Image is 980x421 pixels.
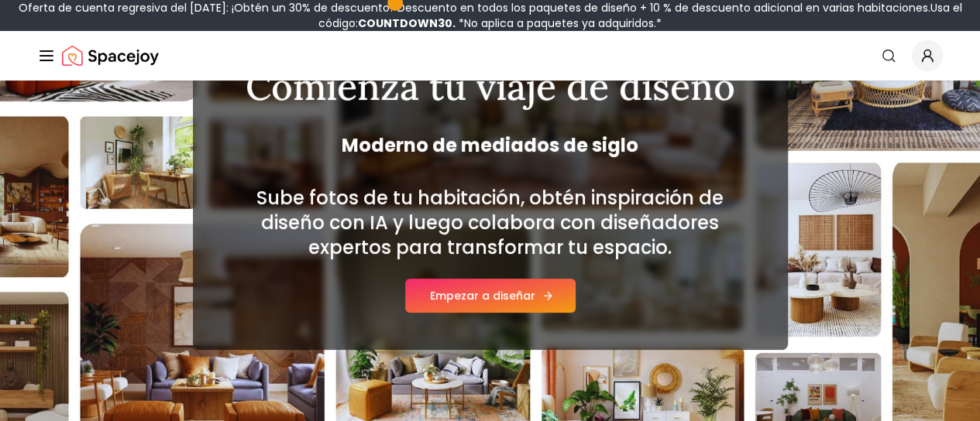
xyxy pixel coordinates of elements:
[246,63,735,110] font: Comienza tu viaje de diseño
[62,40,159,71] img: Logotipo de Spacejoy
[358,15,456,31] font: COUNTDOWN30.
[459,15,662,31] font: *No aplica a paquetes ya adquiridos.*
[256,185,724,260] font: Sube fotos de tu habitación, obtén inspiración de diseño con IA y luego colabora con diseñadores ...
[405,279,576,313] button: Empezar a diseñar
[342,132,638,158] font: Moderno de mediados de siglo
[62,40,159,71] a: Alegría espacial
[37,31,943,80] nav: Global
[430,288,535,303] font: Empezar a diseñar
